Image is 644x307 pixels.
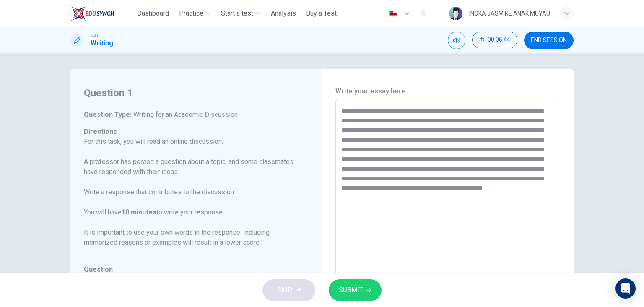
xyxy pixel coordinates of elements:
span: 00:06:44 [488,37,510,43]
span: SUBMIT [339,284,363,296]
span: Buy a Test [306,8,337,19]
a: ELTC logo [70,5,134,22]
h6: Write your essay here [335,86,560,96]
span: Analysis [271,8,296,19]
button: Start a test [218,6,264,21]
button: SUBMIT [329,279,382,301]
span: END SESSION [531,37,567,44]
div: Hide [472,32,517,49]
h6: Question Type : [84,110,298,120]
button: END SESSION [524,32,574,49]
h6: Question [84,265,298,275]
button: Analysis [267,6,299,21]
button: Practice [176,6,214,21]
b: 10 minutes [122,208,156,216]
span: Writing for an Academic Discussion [132,111,238,119]
h4: Question 1 [84,86,298,100]
button: 00:06:44 [472,32,517,48]
span: Practice [179,8,203,19]
img: en [388,11,398,17]
span: CEFR [91,32,99,38]
h1: Writing [91,38,113,48]
img: ELTC logo [70,5,114,22]
div: Open Intercom Messenger [615,278,636,299]
span: Dashboard [137,8,169,19]
img: Profile picture [449,7,462,20]
h6: Directions [84,127,298,258]
p: For this task, you will read an online discussion. A professor has posted a question about a topi... [84,137,298,248]
button: Dashboard [134,6,172,21]
div: Mute [448,32,465,49]
div: INOKA JASMINE ANAK MUYAU [469,8,550,19]
span: Start a test [221,8,253,19]
button: Buy a Test [303,6,340,21]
